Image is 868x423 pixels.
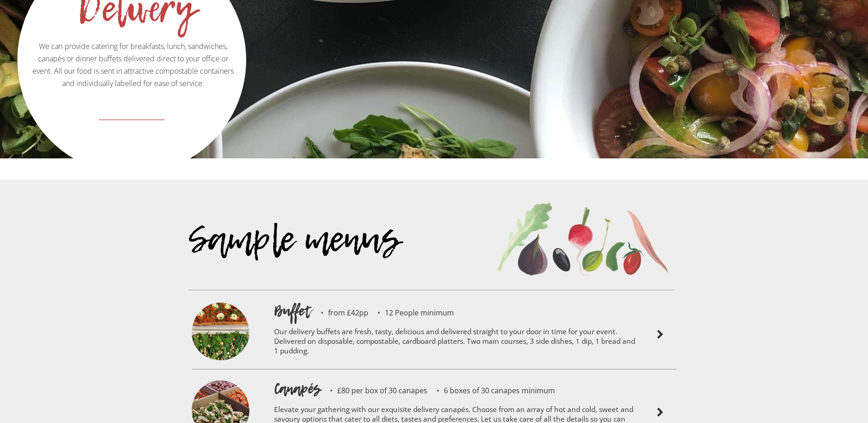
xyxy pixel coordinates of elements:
[189,234,487,290] div: Sample menus
[321,387,427,394] p: £80 per box of 30 canapes
[99,109,165,121] strong: __________________
[427,387,555,394] p: 6 boxes of 30 canapes minimum
[274,321,636,364] p: Our delivery buffets are fresh, tasty, delicious and delivered straight to your door in time for ...
[312,309,368,316] p: from £42pp
[19,105,245,137] a: __________________
[368,309,454,316] p: 12 People minimum
[274,379,321,399] h1: Canapés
